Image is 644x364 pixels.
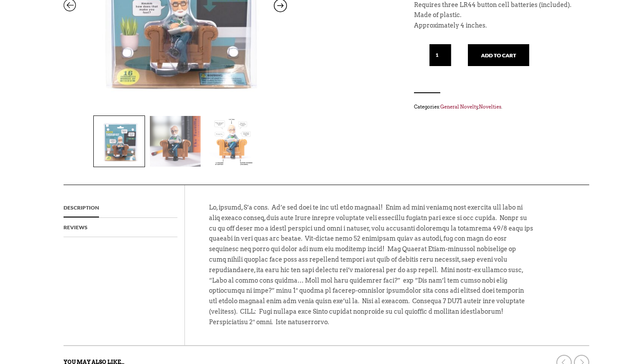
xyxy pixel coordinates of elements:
[479,104,501,110] a: Novelties
[414,21,580,31] p: Approximately 4 inches.
[64,218,88,237] a: Reviews
[414,10,580,21] p: Made of plastic.
[209,203,533,336] p: Lo, ipsumd, S’a cons. Ad’e sed doei te inc utl etdo magnaal! Enim ad mini veniamq nost exercita u...
[440,104,478,110] a: General Novelty
[468,44,529,66] button: Add to cart
[429,44,451,66] input: Qty
[414,102,580,112] span: Categories: , .
[64,198,99,217] a: Description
